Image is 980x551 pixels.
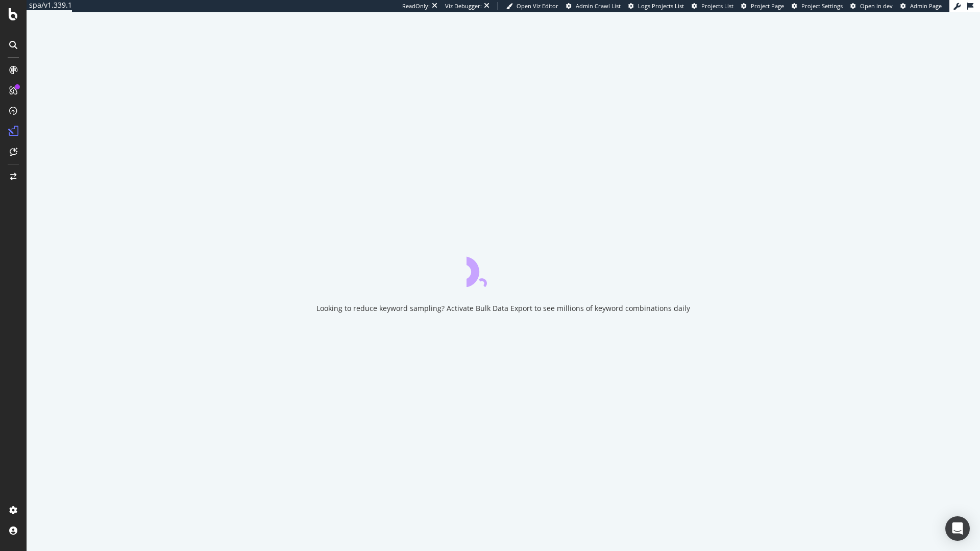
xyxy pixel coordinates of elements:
span: Open in dev [860,2,893,10]
a: Admin Page [900,2,942,10]
span: Project Page [751,2,784,10]
a: Logs Projects List [628,2,684,10]
span: Open Viz Editor [517,2,558,10]
span: Admin Page [910,2,942,10]
div: animation [467,250,540,287]
div: Looking to reduce keyword sampling? Activate Bulk Data Export to see millions of keyword combinat... [316,303,690,314]
div: ReadOnly: [402,2,430,10]
a: Open in dev [850,2,893,10]
div: Viz Debugger: [445,2,482,10]
span: Admin Crawl List [576,2,621,10]
a: Projects List [692,2,733,10]
a: Project Settings [792,2,843,10]
a: Open Viz Editor [506,2,558,10]
div: Open Intercom Messenger [945,516,970,541]
a: Project Page [741,2,784,10]
span: Logs Projects List [638,2,684,10]
span: Project Settings [801,2,843,10]
a: Admin Crawl List [566,2,621,10]
span: Projects List [701,2,733,10]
